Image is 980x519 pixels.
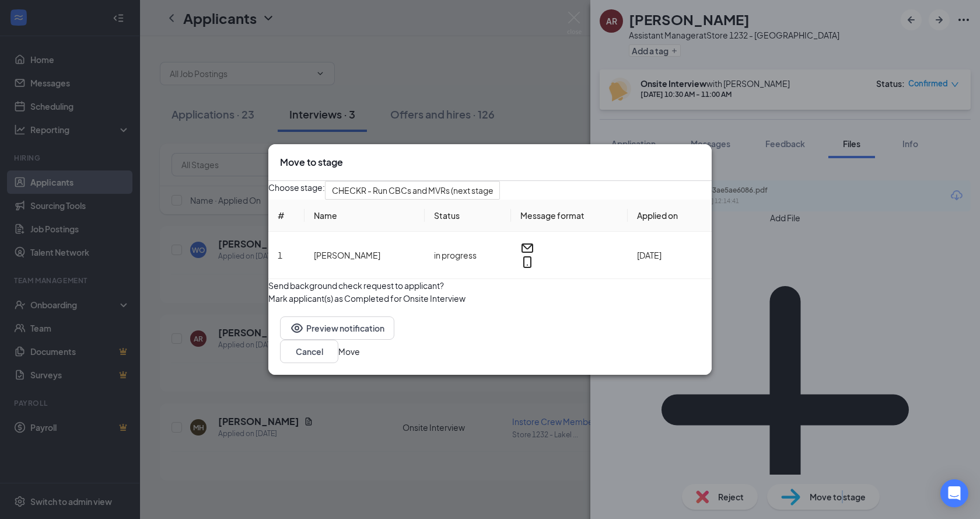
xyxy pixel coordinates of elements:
[280,340,338,363] button: Cancel
[332,182,496,199] span: CHECKR - Run CBCs and MVRs (next stage)
[338,345,360,358] button: Move
[268,279,712,292] div: Send background check request to applicant?
[425,200,511,232] th: Status
[511,200,628,232] th: Message format
[425,232,511,279] td: in progress
[304,200,425,232] th: Name
[940,479,968,507] div: Open Intercom Messenger
[290,321,304,335] svg: Eye
[628,232,712,279] td: [DATE]
[268,200,304,232] th: #
[268,292,712,305] p: Mark applicant(s) as Completed for Onsite Interview
[628,200,712,232] th: Applied on
[520,241,534,255] svg: Email
[520,255,534,269] svg: MobileSms
[280,316,394,340] button: EyePreview notification
[280,156,343,169] h3: Move to stage
[314,250,380,260] span: [PERSON_NAME]
[268,181,325,200] span: Choose stage:
[278,250,282,260] span: 1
